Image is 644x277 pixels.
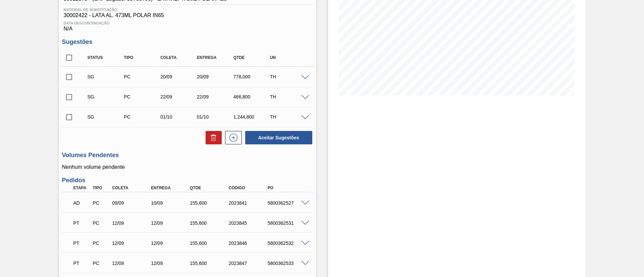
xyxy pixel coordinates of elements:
[73,261,90,266] p: PT
[195,114,236,120] div: 01/10/2025
[122,74,163,79] div: Pedido de Compra
[188,261,232,266] div: 155,600
[227,220,271,226] div: 2023845
[202,131,222,144] div: Excluir Sugestões
[195,94,236,99] div: 22/09/2025
[266,261,310,266] div: 5800362533
[62,39,313,46] h3: Sugestões
[72,196,92,210] div: Aguardando Descarga
[64,12,311,18] span: 30002422 - LATA AL. 473ML POLAR IN65
[72,216,92,230] div: Pedido em Trânsito
[245,131,312,144] button: Aceitar Sugestões
[72,236,92,251] div: Pedido em Trânsito
[62,177,313,184] h3: Pedidos
[266,200,310,206] div: 5800362527
[91,200,111,206] div: Pedido de Compra
[110,200,154,206] div: 09/09/2025
[159,55,199,60] div: Coleta
[72,186,92,190] div: Etapa
[149,200,193,206] div: 10/09/2025
[73,240,90,246] p: PT
[110,261,154,266] div: 12/09/2025
[188,240,232,246] div: 155,600
[91,261,111,266] div: Pedido de Compra
[91,186,111,190] div: Tipo
[73,200,90,206] p: AD
[86,114,126,120] div: Sugestão Criada
[227,200,271,206] div: 2023841
[122,114,163,120] div: Pedido de Compra
[110,220,154,226] div: 12/09/2025
[266,186,310,190] div: PO
[227,240,271,246] div: 2023846
[232,74,272,79] div: 778,000
[149,240,193,246] div: 12/09/2025
[195,74,236,79] div: 20/09/2025
[86,55,126,60] div: Status
[232,114,272,120] div: 1.244,800
[73,220,90,226] p: PT
[188,220,232,226] div: 155,600
[266,240,310,246] div: 5800362532
[159,114,199,120] div: 01/10/2025
[149,220,193,226] div: 12/09/2025
[188,200,232,206] div: 155,600
[91,220,111,226] div: Pedido de Compra
[266,220,310,226] div: 5800362531
[188,186,232,190] div: Qtde
[86,94,126,99] div: Sugestão Criada
[62,18,313,32] div: N/A
[268,74,309,79] div: TH
[149,261,193,266] div: 12/09/2025
[122,94,163,99] div: Pedido de Compra
[149,186,193,190] div: Entrega
[62,152,313,159] h3: Volumes Pendentes
[268,94,309,99] div: TH
[242,130,313,145] div: Aceitar Sugestões
[122,55,163,60] div: Tipo
[110,240,154,246] div: 12/09/2025
[268,55,309,60] div: UN
[195,55,236,60] div: Entrega
[64,8,311,12] span: Material de Substituição
[222,131,242,144] div: Nova sugestão
[227,186,271,190] div: Código
[91,240,111,246] div: Pedido de Compra
[159,74,199,79] div: 20/09/2025
[232,94,272,99] div: 466,800
[268,114,309,120] div: TH
[64,21,311,25] span: Data Descontinuação
[110,186,154,190] div: Coleta
[227,261,271,266] div: 2023847
[159,94,199,99] div: 22/09/2025
[232,55,272,60] div: Qtde
[72,256,92,271] div: Pedido em Trânsito
[62,164,313,170] p: Nenhum volume pendente
[86,74,126,79] div: Sugestão Criada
